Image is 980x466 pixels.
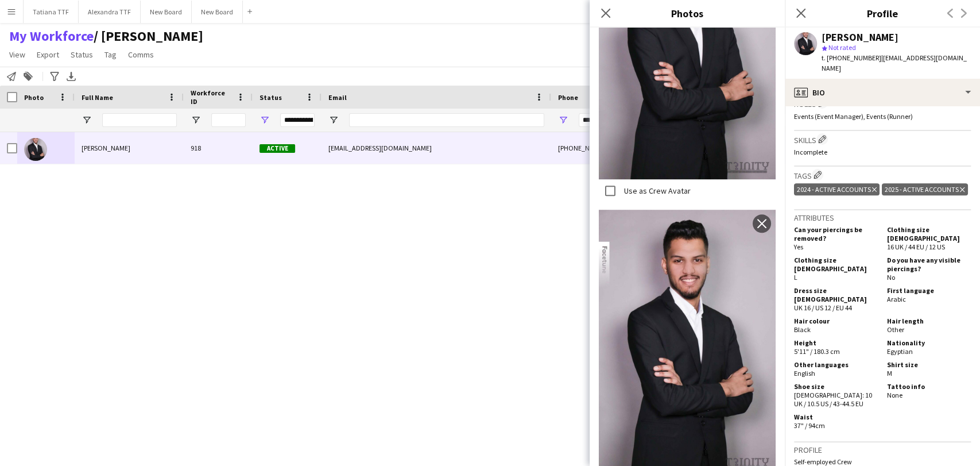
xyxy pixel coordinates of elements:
[82,93,113,102] span: Full Name
[794,457,971,466] p: Self-employed Crew
[100,47,121,62] a: Tag
[191,88,232,106] span: Workforce ID
[551,132,698,164] div: [PHONE_NUMBER]
[259,115,270,125] button: Open Filter Menu
[887,325,904,334] span: Other
[5,47,30,62] a: View
[82,115,92,125] button: Open Filter Menu
[794,225,878,242] h5: Can your piercings be removed?
[794,148,971,156] p: Incomplete
[822,32,898,43] div: [PERSON_NAME]
[71,49,93,60] span: Status
[94,28,203,45] span: TATIANA
[64,70,78,83] app-action-btn: Export XLSX
[794,273,797,282] span: L
[822,53,881,62] span: t. [PHONE_NUMBER]
[321,132,551,164] div: [EMAIL_ADDRESS][DOMAIN_NAME]
[794,421,825,430] span: 37" / 94cm
[794,445,971,455] h3: Profile
[259,144,295,153] span: Active
[24,93,44,102] span: Photo
[794,325,811,334] span: Black
[887,391,902,399] span: None
[37,49,59,60] span: Export
[794,360,878,369] h5: Other languages
[21,70,35,83] app-action-btn: Add to tag
[822,53,967,72] span: | [EMAIL_ADDRESS][DOMAIN_NAME]
[887,286,971,295] h5: First language
[590,6,785,21] h3: Photos
[191,115,201,125] button: Open Filter Menu
[32,47,64,62] a: Export
[794,112,913,121] span: Events (Event Manager), Events (Runner)
[887,256,971,273] h5: Do you have any visible piercings?
[328,93,347,102] span: Email
[794,391,872,408] span: [DEMOGRAPHIC_DATA]: 10 UK / 10.5 US / 43-44.5 EU
[887,242,945,251] span: 16 UK / 44 EU / 12 US
[184,132,253,164] div: 918
[794,169,971,181] h3: Tags
[887,382,971,391] h5: Tattoo info
[622,186,691,196] label: Use as Crew Avatar
[794,133,971,145] h3: Skills
[887,360,971,369] h5: Shirt size
[123,47,158,62] a: Comms
[211,113,246,127] input: Workforce ID Filter Input
[887,338,971,347] h5: Nationality
[192,1,243,23] button: New Board
[794,213,971,223] h3: Attributes
[887,295,906,303] span: Arabic
[794,369,815,378] span: English
[128,49,154,60] span: Comms
[9,49,25,60] span: View
[79,1,141,23] button: Alexandra TTF
[558,93,578,102] span: Phone
[887,369,892,378] span: M
[794,183,880,195] div: 2024 - Active Accounts
[887,347,913,356] span: Egyptian
[24,1,79,23] button: Tatiana TTF
[558,115,568,125] button: Open Filter Menu
[328,115,339,125] button: Open Filter Menu
[794,242,803,251] span: Yes
[887,317,971,325] h5: Hair length
[579,113,691,127] input: Phone Filter Input
[104,49,117,60] span: Tag
[66,47,98,62] a: Status
[794,413,878,421] h5: Waist
[887,225,971,242] h5: Clothing size [DEMOGRAPHIC_DATA]
[259,93,282,102] span: Status
[794,317,878,325] h5: Hair colour
[794,347,840,356] span: 5'11" / 180.3 cm
[887,273,895,282] span: No
[794,338,878,347] h5: Height
[82,144,130,152] span: [PERSON_NAME]
[794,382,878,391] h5: Shoe size
[785,79,980,106] div: Bio
[349,113,544,127] input: Email Filter Input
[882,183,967,195] div: 2025 - Active Accounts
[48,70,61,83] app-action-btn: Advanced filters
[828,43,856,52] span: Not rated
[794,256,878,273] h5: Clothing size [DEMOGRAPHIC_DATA]
[141,1,192,23] button: New Board
[5,70,18,83] app-action-btn: Notify workforce
[794,286,878,303] h5: Dress size [DEMOGRAPHIC_DATA]
[785,6,980,21] h3: Profile
[102,113,177,127] input: Full Name Filter Input
[794,303,852,312] span: UK 16 / US 12 / EU 44
[9,28,94,45] a: My Workforce
[24,138,47,161] img: Mohamed Hussien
